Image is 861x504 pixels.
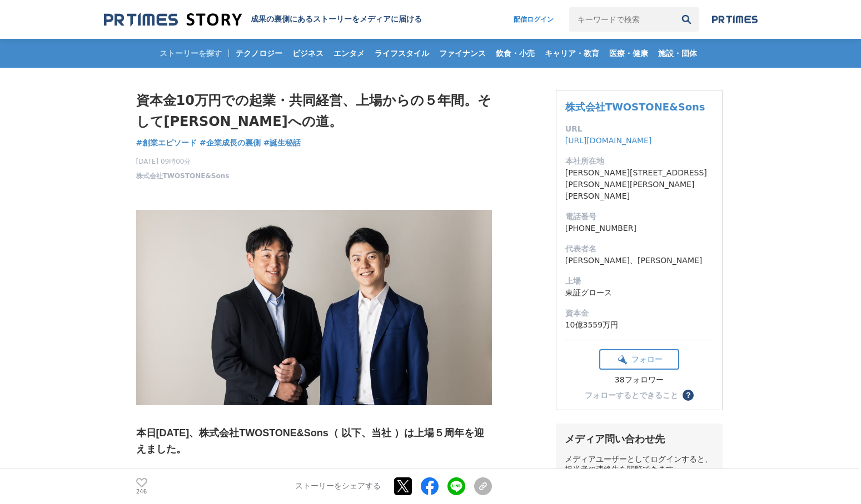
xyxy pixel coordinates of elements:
div: メディアユーザーとしてログインすると、担当者の連絡先を閲覧できます。 [565,455,714,475]
dt: 上場 [565,275,713,287]
button: 検索 [674,7,699,32]
dd: [PERSON_NAME][STREET_ADDRESS][PERSON_NAME][PERSON_NAME][PERSON_NAME] [565,167,713,202]
dt: 電話番号 [565,211,713,223]
span: 飲食・小売 [491,48,539,58]
span: ？ [684,391,692,399]
img: thumbnail_30165a80-58c8-11f0-a176-f54edf9b11e3.png [136,210,492,405]
img: 成果の裏側にあるストーリーをメディアに届ける [104,12,242,27]
a: #創業エピソード [136,137,197,149]
input: キーワードで検索 [569,7,674,32]
a: 配信ログイン [502,7,565,32]
p: ストーリーをシェアする [295,482,381,492]
h1: 資本金10万円での起業・共同経営、上場からの５年間。そして[PERSON_NAME]への道。 [136,90,492,133]
a: 飲食・小売 [491,39,539,68]
span: 医療・健康 [605,48,653,58]
a: #企業成長の裏側 [200,137,261,149]
span: ビジネス [288,48,328,58]
a: エンタメ [329,39,369,68]
a: テクノロジー [231,39,287,68]
span: ファイナンス [435,48,490,58]
dd: [PERSON_NAME]、[PERSON_NAME] [565,255,713,266]
dt: URL [565,123,713,135]
span: ライフスタイル [370,48,434,58]
dd: 10億3559万円 [565,319,713,331]
span: エンタメ [329,48,369,58]
a: ファイナンス [435,39,490,68]
div: フォローするとできること [585,391,678,399]
a: 株式会社TWOSTONE&Sons [136,171,230,181]
a: [URL][DOMAIN_NAME] [565,136,652,145]
span: 施設・団体 [654,48,701,58]
h2: 成果の裏側にあるストーリーをメディアに届ける [251,14,422,24]
a: 施設・団体 [654,39,701,68]
span: [DATE] 09時00分 [136,157,230,167]
div: メディア問い合わせ先 [565,432,714,446]
dt: 本社所在地 [565,155,713,167]
dd: [PHONE_NUMBER] [565,223,713,234]
dt: 代表者名 [565,243,713,255]
a: ビジネス [288,39,328,68]
span: #創業エピソード [136,138,197,148]
strong: 本日[DATE]、株式会社TWOSTONE&Sons（ 以下、当社 ）は上場５周年を迎えました。 [136,427,484,455]
img: prtimes [712,15,758,24]
dt: 資本金 [565,308,713,319]
span: テクノロジー [231,48,287,58]
span: キャリア・教育 [540,48,604,58]
a: 株式会社TWOSTONE&Sons [565,101,705,113]
a: 成果の裏側にあるストーリーをメディアに届ける 成果の裏側にあるストーリーをメディアに届ける [104,12,422,27]
button: フォロー [599,349,679,370]
p: 246 [136,489,147,495]
dd: 東証グロース [565,287,713,299]
span: #誕生秘話 [263,138,301,148]
div: 38フォロワー [599,375,679,385]
a: 医療・健康 [605,39,653,68]
a: キャリア・教育 [540,39,604,68]
a: ライフスタイル [370,39,434,68]
button: ？ [683,390,694,401]
a: #誕生秘話 [263,137,301,149]
span: #企業成長の裏側 [200,138,261,148]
